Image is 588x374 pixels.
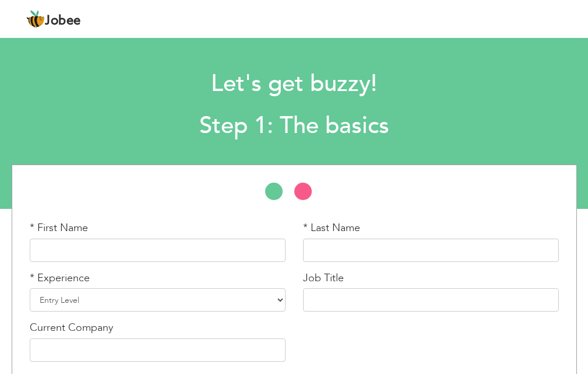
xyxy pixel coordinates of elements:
[30,320,113,335] label: Current Company
[30,221,88,236] label: * First Name
[45,15,81,27] span: Jobee
[26,10,45,29] img: jobee.io
[303,221,360,236] label: * Last Name
[199,111,389,141] h2: Step 1: The basics
[30,271,90,286] label: * Experience
[303,271,344,286] label: Job Title
[199,69,389,99] h1: Let's get buzzy!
